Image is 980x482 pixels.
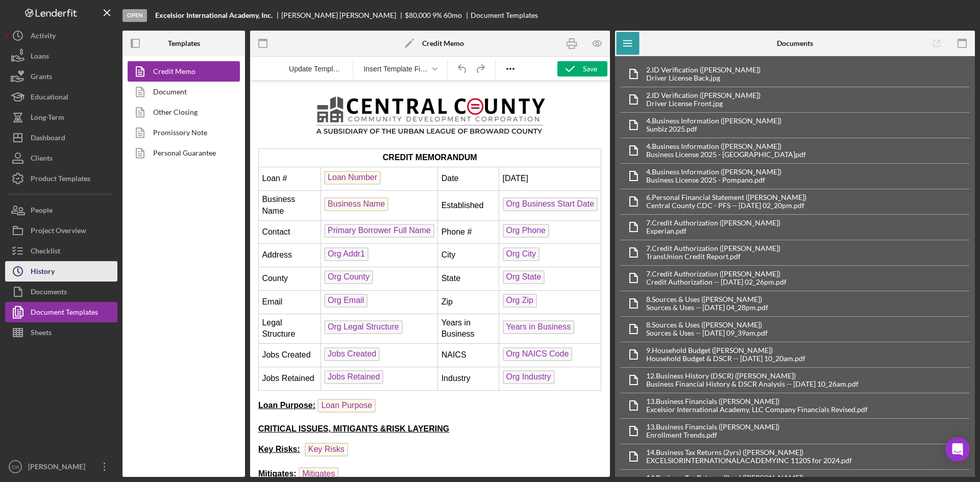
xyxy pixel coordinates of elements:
span: Email [12,216,32,225]
button: Sheets [5,322,117,343]
span: Jobs Retained [12,293,64,301]
b: Excelsior International Academy, Inc. [155,11,273,19]
div: 7. Credit Authorization ([PERSON_NAME]) [646,270,787,278]
button: People [5,200,117,220]
span: Mitigates [48,386,88,400]
span: Jobs Retained [74,289,133,303]
div: Grants [31,66,52,89]
strong: Key Risks: [8,364,50,372]
span: Org NAICS Code [253,266,323,280]
span: Phone # [191,146,222,155]
span: Jobs Created [12,269,60,278]
span: Org Addr1 [74,166,118,180]
button: CH[PERSON_NAME] [5,456,117,477]
div: Business License 2025 - Pompano.pdf [646,176,781,184]
div: Business Financial History & DSCR Analysis -- [DATE] 10_26am.pdf [646,380,859,388]
button: Checklist [5,241,117,261]
a: Long-Term [5,107,117,128]
a: Document [128,82,235,102]
span: State [191,193,210,201]
div: 14. Business Tax Returns (2yrs) ([PERSON_NAME]) [646,448,852,456]
div: Sunbiz 2025.pdf [646,125,781,133]
div: [PERSON_NAME] [26,456,92,479]
div: 13. Business Financials ([PERSON_NAME]) [646,423,779,431]
button: Redo [472,62,489,76]
a: Project Overview [5,220,117,241]
div: 4. Business Information ([PERSON_NAME]) [646,168,781,176]
button: Save [557,61,607,77]
div: Driver License Front.jpg [646,99,761,108]
strong: Mitigates: [8,388,46,397]
span: Years in Business [253,239,325,253]
div: Dashboard [31,128,65,150]
span: Update Template [289,65,342,73]
button: Product Templates [5,168,117,189]
div: Open Intercom Messenger [945,437,970,462]
button: Educational [5,87,117,107]
div: 8. Sources & Uses ([PERSON_NAME]) [646,321,768,329]
div: Business License 2025 - [GEOGRAPHIC_DATA]pdf [646,150,806,159]
span: Org Phone [253,143,299,157]
button: Reveal or hide additional toolbar items [502,62,519,76]
div: 2. ID Verification ([PERSON_NAME]) [646,91,761,99]
div: 7. Credit Authorization ([PERSON_NAME]) [646,244,780,252]
div: 2. ID Verification ([PERSON_NAME]) [646,66,761,74]
text: CH [12,464,19,470]
div: Sources & Uses -- [DATE] 09_39am.pdf [646,329,768,337]
div: Save [583,61,597,77]
button: Insert Template Field [359,62,441,76]
div: 9. Household Budget ([PERSON_NAME]) [646,346,805,354]
span: County [12,193,38,201]
span: Org Zip [253,213,287,226]
div: Credit Authorization -- [DATE] 02_26pm.pdf [646,278,787,286]
div: History [31,261,55,284]
span: Org State [253,189,295,203]
div: People [31,200,53,223]
div: Excelsior International Academy, LLC Company Financials Revised.pdf [646,405,868,414]
b: Credit Memo [422,39,464,47]
div: Household Budget & DSCR -- [DATE] 10_20am.pdf [646,354,805,363]
button: Document Templates [5,302,117,322]
span: Loan Purpose [67,318,126,332]
button: Clients [5,148,117,168]
div: 12. Business History (DSCR) ([PERSON_NAME]) [646,372,859,380]
button: Dashboard [5,128,117,148]
b: Documents [777,39,813,47]
button: Undo [454,62,471,76]
div: 6. Personal Financial Statement ([PERSON_NAME]) [646,193,806,201]
a: Activity [5,26,117,46]
span: $80,000 [405,11,431,19]
div: Document Templates [471,11,538,19]
strong: Loan Purpose: [8,320,65,328]
span: Contact [12,146,40,155]
div: Experian.pdf [646,227,780,235]
span: Org Industry [253,289,305,303]
span: Zip [191,216,203,225]
span: Business Name [12,114,45,134]
span: Primary Borrower Full Name [74,143,184,157]
div: Clients [31,148,53,171]
a: Personal Guarantee [128,143,235,163]
div: Project Overview [31,220,86,243]
div: Product Templates [31,168,90,191]
b: Templates [168,39,200,47]
span: Key Risks [55,362,98,375]
span: Loan # [12,93,37,102]
span: Date [191,93,209,102]
div: TransUnion Credit Report.pdf [646,252,780,261]
div: Loans [31,46,49,69]
div: Long-Term [31,107,64,130]
div: [PERSON_NAME] [PERSON_NAME] [281,11,405,19]
div: 13. Business Financials ([PERSON_NAME]) [646,397,868,405]
span: Industry [191,293,220,301]
button: Loans [5,46,117,66]
div: EXCELSIORINTERNATIONALACADEMYINC 1120S for 2024.pdf [646,456,852,465]
div: 7. Credit Authorization ([PERSON_NAME]) [646,219,780,227]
